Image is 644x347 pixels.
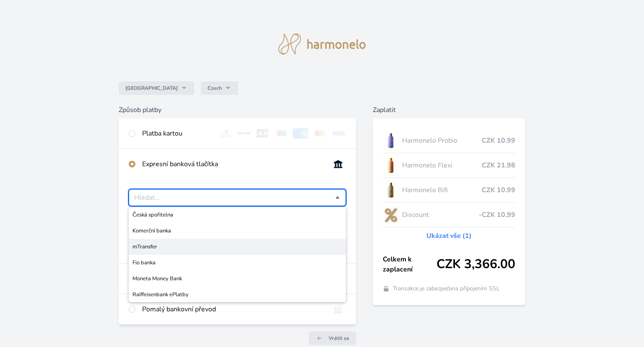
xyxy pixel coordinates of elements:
[274,128,289,138] img: maestro.svg
[383,155,399,176] img: CLEAN_FLEXI_se_stinem_x-hi_(1)-lo.jpg
[129,189,346,206] div: Vyberte svou banku
[255,128,270,138] img: jcb.svg
[132,258,342,267] span: Fio banka
[436,257,515,272] span: CZK 3,366.00
[218,128,233,138] img: diners.svg
[383,180,399,201] img: CLEAN_BIFI_se_stinem_x-lo.jpg
[402,210,479,220] span: Discount
[373,105,525,115] h6: Zaplatit
[132,243,342,251] span: mTransfer
[482,160,515,170] span: CZK 21.98
[482,185,515,195] span: CZK 10.99
[402,136,482,146] span: Harmonelo Probio
[482,136,515,146] span: CZK 10.99
[119,105,356,115] h6: Způsob platby
[201,81,238,95] button: Czech
[119,81,194,95] button: [GEOGRAPHIC_DATA]
[132,211,342,219] span: Česká spořitelna
[383,130,399,151] img: CLEAN_PROBIO_se_stinem_x-lo.jpg
[383,254,436,274] span: Celkem k zaplacení
[132,227,342,235] span: Komerční banka
[132,290,342,299] span: Raiffeisenbank ePlatby
[278,34,366,55] img: logo.svg
[402,160,482,170] span: Harmonelo Flexi
[309,331,356,345] a: Vrátit se
[330,128,346,138] img: visa.svg
[479,210,515,220] span: -CZK 10.99
[402,185,482,195] span: Harmonelo Bifi
[293,128,308,138] img: amex.svg
[426,231,472,241] a: Ukázat vše (1)
[383,204,399,225] img: discount-lo.png
[134,193,335,203] input: Česká spořitelnaKomerční bankamTransferFio bankaMoneta Money BankRaiffeisenbank ePlatby
[142,128,211,138] div: Platba kartou
[393,284,500,293] span: Transakce je zabezpečena připojením SSL
[142,159,324,169] div: Expresní banková tlačítka
[312,128,327,138] img: mc.svg
[132,274,342,283] span: Moneta Money Bank
[208,85,222,91] span: Czech
[329,335,349,342] span: Vrátit se
[125,85,178,91] span: [GEOGRAPHIC_DATA]
[330,159,346,169] img: onlineBanking_CZ.svg
[236,128,252,138] img: discover.svg
[142,304,324,314] div: Pomalý bankovní převod
[330,304,346,314] img: bankTransfer_IBAN.svg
